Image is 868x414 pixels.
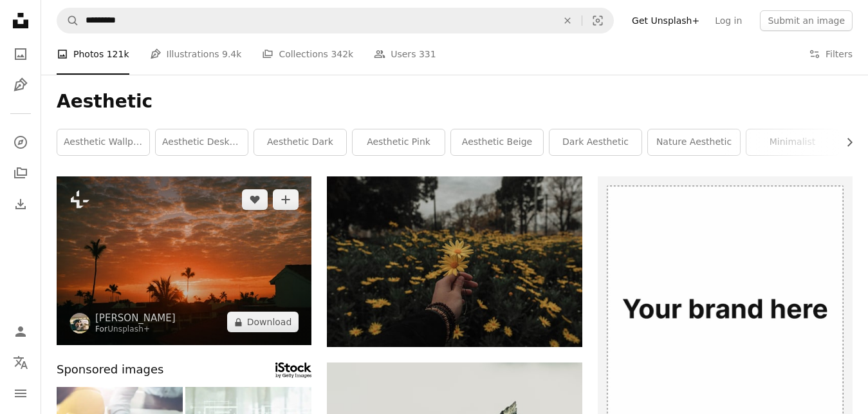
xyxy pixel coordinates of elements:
[746,129,838,155] a: minimalist
[419,47,436,61] span: 331
[8,350,33,375] button: Language
[57,8,79,33] button: Search Unsplash
[222,47,241,61] span: 9.4k
[57,90,853,113] h1: Aesthetic
[254,129,346,155] a: aesthetic dark
[57,361,163,379] span: Sponsored images
[8,41,33,67] a: Photos
[95,325,176,335] div: For
[57,129,149,155] a: aesthetic wallpaper
[8,160,33,186] a: Collections
[156,129,248,155] a: aesthetic desktop wallpaper
[451,129,543,155] a: aesthetic beige
[8,8,33,36] a: Home — Unsplash
[57,8,614,33] form: Find visuals sitewide
[273,189,299,210] button: Add to Collection
[331,47,353,61] span: 342k
[582,8,613,33] button: Visual search
[57,176,311,345] img: the sun is setting over a city with palm trees
[227,312,299,332] button: Download
[8,319,33,344] a: Log in / Sign up
[838,129,853,155] button: scroll list to the right
[707,10,750,31] a: Log in
[150,33,242,75] a: Illustrations 9.4k
[8,381,33,406] button: Menu
[648,129,740,155] a: nature aesthetic
[69,313,90,334] img: Go to Hans's profile
[8,191,33,217] a: Download History
[262,33,353,75] a: Collections 342k
[95,312,176,325] a: [PERSON_NAME]
[327,176,582,347] img: person holding yellow daisy flowers
[809,33,853,75] button: Filters
[327,256,582,267] a: person holding yellow daisy flowers
[553,8,582,33] button: Clear
[107,325,150,334] a: Unsplash+
[57,255,311,267] a: the sun is setting over a city with palm trees
[242,189,268,210] button: Like
[8,129,33,155] a: Explore
[353,129,445,155] a: aesthetic pink
[374,33,436,75] a: Users 331
[8,72,33,98] a: Illustrations
[549,129,642,155] a: dark aesthetic
[760,10,853,31] button: Submit an image
[624,10,707,31] a: Get Unsplash+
